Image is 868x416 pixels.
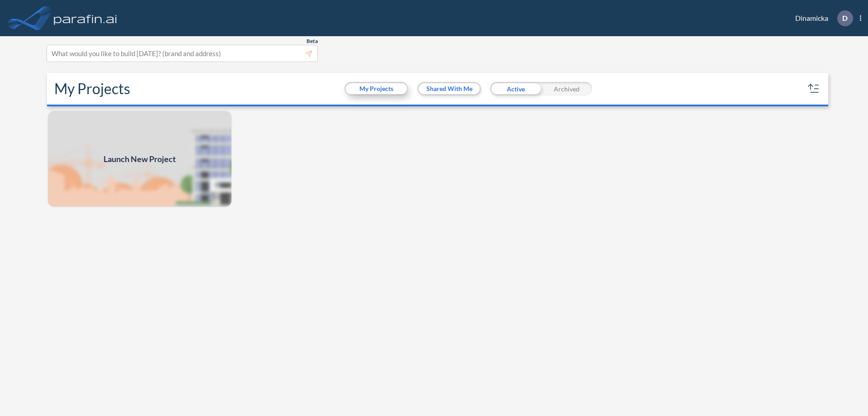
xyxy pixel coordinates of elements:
div: Dinamicka [782,10,861,26]
button: My Projects [346,83,407,94]
div: Active [490,82,541,96]
button: Shared With Me [419,83,480,94]
span: Beta [307,38,318,45]
img: logo [52,9,119,27]
a: Launch New Project [47,110,232,208]
button: sort [807,81,821,96]
img: add [47,110,232,208]
p: D [842,14,848,22]
h2: My Projects [54,80,130,97]
span: Launch New Project [104,153,176,165]
div: Archived [541,82,592,96]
